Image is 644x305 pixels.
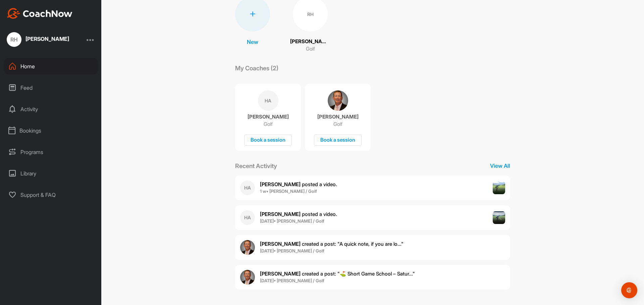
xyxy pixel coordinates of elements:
span: posted a video . [260,211,337,217]
b: [DATE] • [PERSON_NAME] / Golf [260,248,324,253]
div: HA [258,90,278,111]
span: created a post : "⛳ Short Game School – Satur..." [260,271,415,277]
p: Golf [306,45,315,53]
div: Feed [4,79,98,96]
p: [PERSON_NAME] [248,113,289,120]
div: Support & FAQ [4,186,98,203]
img: coach avatar [328,90,348,111]
div: Bookings [4,122,98,139]
div: RH [7,32,21,47]
p: Golf [264,121,273,128]
b: 1 w • [PERSON_NAME] / Golf [260,188,317,194]
div: Programs [4,144,98,160]
div: Book a session [244,135,292,146]
p: My Coaches (2) [235,64,278,73]
div: Open Intercom Messenger [621,282,637,298]
p: [PERSON_NAME] [317,113,359,120]
div: Book a session [314,135,362,146]
b: [DATE] • [PERSON_NAME] / Golf [260,278,324,283]
p: View All [490,162,510,170]
p: Recent Activity [235,161,277,170]
b: [DATE] • [PERSON_NAME] / Golf [260,218,324,224]
p: New [247,38,258,46]
div: Library [4,165,98,182]
b: [PERSON_NAME] [260,271,301,277]
img: post image [493,211,505,224]
img: CoachNow [7,8,72,19]
p: [PERSON_NAME] [290,38,330,46]
b: [PERSON_NAME] [260,241,301,247]
div: [PERSON_NAME] [25,36,69,42]
b: [PERSON_NAME] [260,211,301,217]
b: [PERSON_NAME] [260,181,301,187]
div: HA [240,180,255,195]
p: Golf [333,121,342,128]
img: post image [493,181,505,194]
img: user avatar [240,270,255,285]
img: user avatar [240,240,255,255]
span: created a post : "A quick note, if you are lo..." [260,241,404,247]
div: HA [240,210,255,225]
div: Home [4,58,98,75]
div: Activity [4,101,98,118]
span: posted a video . [260,181,337,187]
